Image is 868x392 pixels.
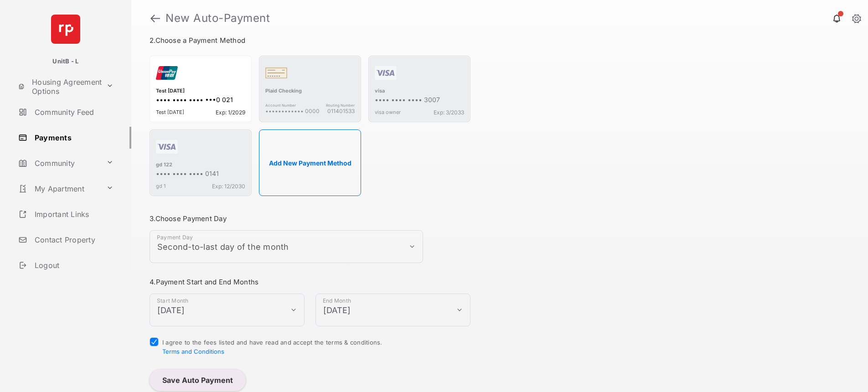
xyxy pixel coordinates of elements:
[156,109,184,116] span: Test [DATE]
[265,88,355,96] div: Plaid Checking
[375,88,464,96] div: visa
[434,109,464,116] span: Exp: 3/2033
[165,13,270,24] strong: New Auto-Payment
[326,108,355,114] span: 011401533
[150,214,470,223] h3: 3. Choose Payment Day
[368,56,470,122] div: visa•••• •••• •••• 3007visa ownerExp: 3/2033
[15,229,131,251] a: Contact Property
[259,56,361,122] div: Plaid CheckingAccount Number•••••••••••• 0000Routing Number011401533
[150,278,470,286] h3: 4. Payment Start and End Months
[265,108,320,114] span: •••••••••••• 0000
[150,36,470,45] h3: 2. Choose a Payment Method
[150,56,252,122] div: Test [DATE]•••• •••• •••• •••0 021Test [DATE]Exp: 1/2029
[156,170,245,179] div: •••• •••• •••• 0141
[15,76,103,98] a: Housing Agreement Options
[156,88,245,96] div: Test [DATE]
[15,101,131,123] a: Community Feed
[52,57,78,66] p: UnitB - L
[15,254,131,276] a: Logout
[156,161,245,170] div: gd 122
[375,109,401,116] span: visa owner
[326,103,355,108] span: Routing Number
[212,183,245,190] span: Exp: 12/2030
[156,183,165,190] span: gd 1
[375,96,464,105] div: •••• •••• •••• 3007
[15,127,131,149] a: Payments
[162,348,224,355] button: I agree to the fees listed and have read and accept the terms & conditions.
[156,96,245,105] div: •••• •••• •••• •••0 021
[150,369,246,391] button: Save Auto Payment
[216,109,245,116] span: Exp: 1/2029
[15,178,103,200] a: My Apartment
[15,203,117,225] a: Important Links
[150,129,252,196] div: gd 122•••• •••• •••• 0141gd 1Exp: 12/2030
[15,152,103,174] a: Community
[259,129,361,196] button: Add New Payment Method
[265,103,320,108] span: Account Number
[162,339,382,355] span: I agree to the fees listed and have read and accept the terms & conditions.
[51,15,80,44] img: svg+xml;base64,PHN2ZyB4bWxucz0iaHR0cDovL3d3dy53My5vcmcvMjAwMC9zdmciIHdpZHRoPSI2NCIgaGVpZ2h0PSI2NC...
